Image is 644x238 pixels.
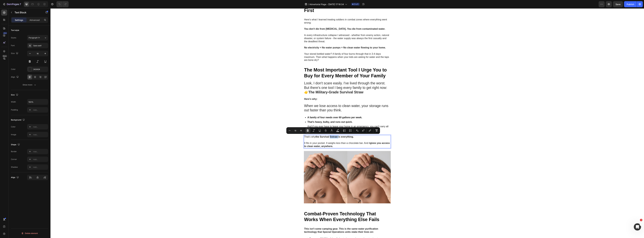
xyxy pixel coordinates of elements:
div: Add... [33,166,47,169]
strong: A family of four needs over 60 gallons per week. [257,108,312,110]
div: Align [11,75,19,79]
div: Border [11,150,17,153]
strong: No electricity = No water pumps = No clean water flowing to your home. [254,38,335,40]
div: Editor contextual toolbar [286,127,380,134]
span: Save [616,3,620,6]
p: In every infrastructure collapse I witnessed - whether from enemy action, natural disaster, or sy... [254,22,340,35]
div: Padding [11,109,18,111]
p: Here's what I learned treating soldiers in combat zones where everything went wrong: [254,10,340,16]
img: gempages_565658406589825953-4652fea5-d8e7-4db6-9fe6-ab7dd3126334.png [253,143,297,195]
strong: Combat-Proven Technology That Works When Everything Else Fails [254,203,329,214]
div: Publish [627,3,634,6]
div: Image [11,133,16,136]
p: When we lose access to clean water, your storage runs out faster than you think. [254,95,340,104]
button: Publish [624,1,637,7]
p: Settings [15,18,23,22]
strong: the Survival Sstraw is everything. [265,127,303,130]
button: Delete element [11,231,48,236]
div: Size [11,93,19,97]
strong: Here's why: [254,89,267,92]
button: 7 [1,1,22,7]
div: Show more [23,83,37,86]
strong: The Most Important Tool I Urge You to Buy for Every Member of Your Family [254,59,336,70]
input: Auto [27,99,48,105]
span: / [308,3,309,6]
div: Color [11,125,16,128]
p: That's why [254,127,340,130]
span: 1 [640,219,642,221]
iframe: Design area [50,8,644,238]
div: Corner [11,158,17,161]
div: Add... [33,133,47,136]
div: Rich Text Editor. Editing area: main [253,127,340,140]
div: Add... [33,150,47,153]
p: Removes 99.99% of deadly bacteria, parasites, and contaminants [259,229,333,232]
span: Paragraph 1* [28,36,40,39]
button: Show more [11,82,48,88]
div: Delete element [21,232,38,235]
div: Add... [33,158,47,161]
div: Color [11,68,16,71]
p: Text Block [15,11,40,14]
div: Size [11,51,19,55]
div: Align [11,176,19,180]
div: Sans-serif [33,44,47,47]
p: Look, I don't scare easily. I've lived through the worst. But there's one tool I beg every family... [254,73,340,86]
strong: This isn't some camping gear. This is the same water purification technology that Special Operati... [254,219,328,225]
strong: That's heavy, bulky, and runs out quick. [257,112,302,115]
div: Shape [11,143,21,147]
div: Text style [11,29,19,32]
p: Advanced [30,18,40,22]
div: Undo/Redo [56,1,69,7]
div: 450 [3,32,7,34]
span: Advertorial Page - [DATE] 17:16:34 [309,3,344,6]
div: Width [11,101,16,103]
img: gempages_565658406589825953-43b6ad58-7036-4447-bee9-532dd21d31d9.png [297,143,340,195]
button: Paragraph 1* [27,35,48,40]
p: 7 [20,2,21,6]
p: It fits in your pocket. It weighs less than a chocolate bar. And it [254,130,340,139]
p: Your stored bottled water? A family of four burns through that in 3-4 days maximum. Then what hap... [254,41,340,53]
div: Background [11,118,25,122]
div: Beta [2,55,7,57]
div: Add... [33,109,47,111]
div: Styles [11,36,16,39]
div: 242424 [33,68,47,71]
strong: gives you access to clean water, anywhere. [254,133,339,139]
div: Add... [33,126,47,128]
p: And if you ever have to leave your home in an emergency, you can't carry all that water with you. [257,116,340,123]
strong: The Military-Grade Survival Straw [258,82,313,86]
div: Shadow [11,166,18,168]
iframe: Intercom live chat [634,223,641,231]
button: Save [613,1,623,7]
span: Draft [354,3,359,6]
strong: You don't die from [MEDICAL_DATA]. You die from contaminated water. [254,19,335,22]
div: Font [11,44,15,47]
